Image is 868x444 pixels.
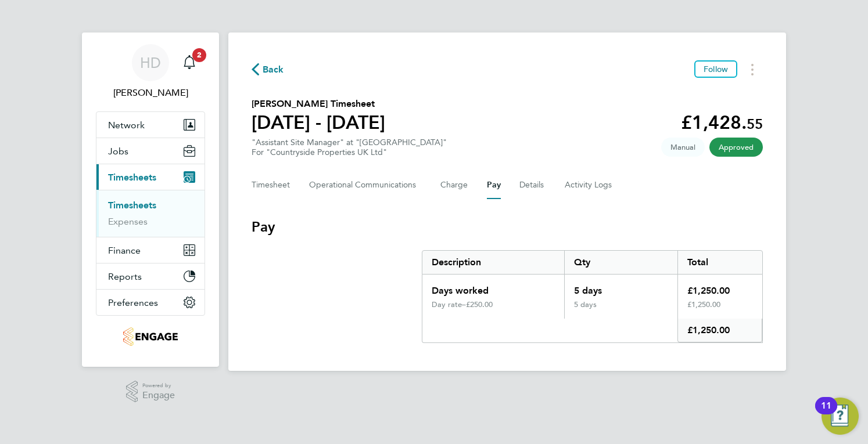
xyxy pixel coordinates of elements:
div: Qty [564,251,677,274]
span: This timesheet was manually created. [661,138,705,157]
h3: Pay [252,218,763,236]
span: Holly Dunnage [96,86,205,100]
div: Total [677,251,762,274]
span: Jobs [108,146,128,157]
app-decimal: £1,428. [681,111,763,133]
button: Timesheets [96,164,205,190]
button: Preferences [96,290,205,315]
button: Reports [96,263,205,289]
span: Timesheets [108,172,156,183]
span: Preferences [108,297,158,308]
a: HD[PERSON_NAME] [96,44,205,100]
div: £250.00 [466,300,555,309]
section: Pay [252,218,763,343]
button: Back [252,62,284,77]
a: Expenses [108,216,148,227]
span: – [462,299,466,309]
button: Follow [694,60,737,78]
div: Days worked [422,275,564,300]
img: tribuildsolutions-logo-retina.png [123,327,177,346]
button: Charge [440,171,468,199]
span: 2 [192,48,206,62]
button: Timesheet [252,171,290,199]
h2: [PERSON_NAME] Timesheet [252,97,385,111]
div: Timesheets [96,190,205,237]
a: Go to home page [96,327,205,346]
button: Operational Communications [309,171,422,199]
button: Activity Logs [565,171,614,199]
button: Jobs [96,138,205,164]
a: Timesheets [108,200,156,211]
div: Day rate [432,300,466,309]
button: Finance [96,237,205,263]
div: For "Countryside Properties UK Ltd" [252,147,447,157]
span: 55 [747,115,763,132]
button: Network [96,112,205,138]
span: Finance [108,245,141,256]
div: £1,250.00 [677,275,762,300]
button: Pay [487,171,501,199]
button: Timesheets Menu [742,60,763,78]
div: 5 days [564,275,677,300]
div: "Assistant Site Manager" at "[GEOGRAPHIC_DATA]" [252,138,447,157]
div: £1,250.00 [677,319,762,342]
span: Network [108,120,145,131]
span: Back [263,63,284,77]
button: Open Resource Center, 11 new notifications [822,398,859,435]
span: This timesheet has been approved. [709,138,763,157]
a: 2 [178,44,201,81]
span: Reports [108,271,142,282]
div: Description [422,251,564,274]
div: 5 days [564,300,677,319]
div: 11 [821,406,831,421]
a: Powered byEngage [126,381,175,403]
h1: [DATE] - [DATE] [252,111,385,134]
div: £1,250.00 [677,300,762,319]
nav: Main navigation [82,33,219,367]
span: Engage [142,391,175,400]
span: Powered by [142,381,175,391]
button: Details [519,171,546,199]
span: HD [140,55,161,70]
span: Follow [704,64,728,74]
div: Pay [422,250,763,343]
